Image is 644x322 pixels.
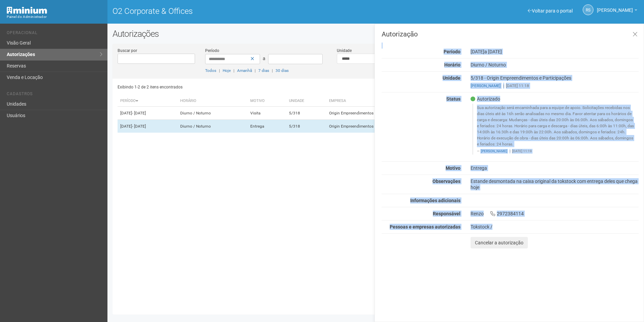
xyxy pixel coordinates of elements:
[118,48,137,54] label: Buscar por
[465,75,644,89] div: 5/318 - Origin Empreendimentos e Participações
[433,211,460,216] strong: Responsável
[510,149,510,153] span: |
[276,68,289,73] a: 30 dias
[223,68,231,73] a: Hoje
[583,4,593,15] a: RS
[132,111,146,115] span: - [DATE]
[205,68,216,73] a: Todos
[248,96,286,107] th: Motivo
[258,68,269,73] a: 7 dias
[472,104,639,155] blockquote: Sua autorização será encaminhada para a equipe de apoio. Solicitações recebidas nos dias úteis at...
[263,56,265,61] span: a
[465,49,644,55] div: [DATE]
[481,149,507,153] a: [PERSON_NAME]
[248,120,286,133] td: Entrega
[286,96,326,107] th: Unidade
[237,68,252,73] a: Amanhã
[178,107,248,120] td: Diurno / Noturno
[118,96,178,107] th: Período
[326,107,478,120] td: Origin Empreendimentos e Participações
[597,1,633,13] span: Rayssa Soares Ribeiro
[432,179,460,184] strong: Observações
[178,96,248,107] th: Horário
[471,83,639,89] div: [DATE] 11:18
[132,124,146,129] span: - [DATE]
[444,49,460,54] strong: Período
[272,68,273,73] span: |
[326,96,478,107] th: Empresa
[477,149,635,154] footer: [DATE] 11:19
[528,8,573,14] a: Voltar para o portal
[7,30,102,37] li: Operacional
[255,68,256,73] span: |
[178,120,248,133] td: Diurno / Noturno
[465,211,644,217] div: Renzo 2972384114
[118,82,374,92] div: Exibindo 1-2 de 2 itens encontrados
[118,120,178,133] td: [DATE]
[390,224,460,230] strong: Pessoas e empresas autorizadas
[444,62,460,68] strong: Horário
[286,107,326,120] td: 5/318
[446,96,460,102] strong: Status
[233,68,234,73] span: |
[597,8,637,14] a: [PERSON_NAME]
[465,165,644,171] div: Entrega
[484,49,502,54] span: a [DATE]
[382,31,639,37] h3: Autorização
[326,120,478,133] td: Origin Empreendimentos e Participações
[446,165,460,171] strong: Motivo
[503,83,504,88] span: |
[465,62,644,68] div: Diurno / Noturno
[219,68,220,73] span: |
[112,29,639,39] h2: Autorizações
[112,7,371,16] h1: O2 Corporate & Offices
[205,48,219,54] label: Período
[465,178,644,190] div: Estande desmontada na caixa original da tokstock com entrega deles que chega hoje
[471,96,500,102] span: Autorizado
[471,224,639,230] div: Tokstock /
[410,198,460,203] strong: Informações adicionais
[286,120,326,133] td: 5/318
[7,91,102,99] li: Cadastros
[471,237,528,248] button: Cancelar a autorização
[337,48,352,54] label: Unidade
[118,107,178,120] td: [DATE]
[7,7,47,14] img: Minium
[471,83,501,88] a: [PERSON_NAME]
[7,14,102,20] div: Painel do Administrador
[443,75,460,81] strong: Unidade
[248,107,286,120] td: Visita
